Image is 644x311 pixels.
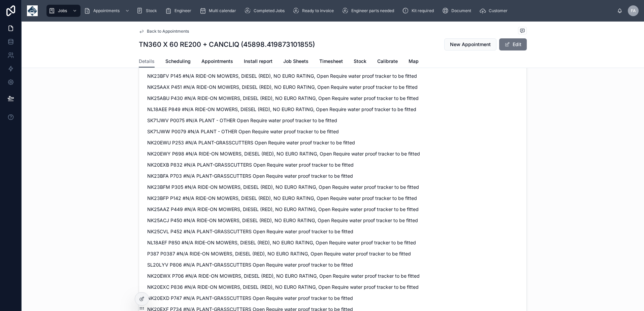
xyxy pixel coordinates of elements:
a: Timesheet [319,55,343,69]
span: Appointments [201,58,233,65]
p: NK20EWX P706 #N/A RIDE-ON MOWERS, DIESEL (RED), NO EURO RATING, Open Require water proof tracker ... [147,272,424,279]
p: NK25ABU P430 #N/A RIDE-ON MOWERS, DIESEL (RED), NO EURO RATING, Open Require water proof tracker ... [147,95,424,102]
a: Engineer [163,5,196,17]
p: P387 P0387 #N/A RIDE-ON MOWERS, DIESEL (RED), NO EURO RATING, Open Require water proof tracker to... [147,250,424,257]
span: New Appointment [450,41,491,48]
p: NK20EWY P698 #N/A RIDE-ON MOWERS, DIESEL (RED), NO EURO RATING, Open Require water proof tracker ... [147,150,424,157]
a: Jobs [46,5,80,17]
p: SK71JWW P0079 #N/A PLANT - OTHER Open Require water proof tracker to be fitted [147,128,424,135]
a: Appointments [82,5,133,17]
a: Customer [477,5,512,17]
a: Scheduling [165,55,191,69]
span: Scheduling [165,58,191,65]
p: NK25AAX P451 #N/A RIDE-ON MOWERS, DIESEL (RED), NO EURO RATING, Open Require water proof tracker ... [147,83,424,91]
p: NK23BFM P305 #N/A RIDE-ON MOWERS, DIESEL (RED), NO EURO RATING, Open Require water proof tracker ... [147,183,424,191]
a: Install report [244,55,272,69]
a: Calibrate [377,55,398,69]
p: NL18AEF P850 #N/A RIDE-ON MOWERS, DIESEL (RED), NO EURO RATING, Open Require water proof tracker ... [147,239,424,246]
a: Appointments [201,55,233,69]
span: Back to Appointments [147,29,189,34]
span: Stock [146,8,157,13]
span: Document [451,8,471,13]
p: NK25AAZ P449 #N/A RIDE-ON MOWERS, DIESEL (RED), NO EURO RATING, Open Require water proof tracker ... [147,206,424,213]
span: Details [139,58,155,65]
a: Multi calendar [197,5,241,17]
span: Kit required [412,8,434,13]
a: Kit required [400,5,439,17]
a: Back to Appointments [139,29,189,34]
p: NK23BFA P703 #N/A PLANT-GRASSCUTTERS Open Require water proof tracker to be fitted [147,172,424,179]
p: SK71JWV P0075 #N/A PLANT - OTHER Open Require water proof tracker to be fitted [147,117,424,124]
span: Engineer [174,8,191,13]
p: NK23BFV P145 #N/A RIDE-ON MOWERS, DIESEL (RED), NO EURO RATING, Open Require water proof tracker ... [147,72,424,79]
span: Stock [354,58,366,65]
button: Edit [499,38,527,50]
a: Job Sheets [283,55,309,69]
p: NL18AEE P849 #N/A RIDE-ON MOWERS, DIESEL (RED), NO EURO RATING, Open Require water proof tracker ... [147,106,424,113]
span: Engineer parts needed [351,8,394,13]
a: Completed Jobs [242,5,289,17]
a: Document [440,5,476,17]
p: NK25ACJ P450 #N/A RIDE-ON MOWERS, DIESEL (RED), NO EURO RATING, Open Require water proof tracker ... [147,217,424,224]
a: Stock [354,55,366,69]
a: Stock [134,5,162,17]
p: NK20EXB P832 #N/A PLANT-GRASSCUTTERS Open Require water proof tracker to be fitted [147,161,424,168]
span: Appointments [93,8,120,13]
span: Customer [489,8,508,13]
button: New Appointment [444,38,496,50]
a: Details [139,55,155,68]
a: Map [409,55,419,69]
img: App logo [27,5,38,16]
span: Job Sheets [283,58,309,65]
span: Install report [244,58,272,65]
p: NK20EWU P253 #N/A PLANT-GRASSCUTTERS Open Require water proof tracker to be fitted [147,139,424,146]
div: scrollable content [43,3,617,18]
span: Calibrate [377,58,398,65]
p: NK25CVL P452 #N/A PLANT-GRASSCUTTERS Open Require water proof tracker to be fitted [147,228,424,235]
a: Engineer parts needed [340,5,399,17]
span: Ready to invoice [302,8,334,13]
span: Completed Jobs [254,8,285,13]
a: Ready to invoice [291,5,339,17]
p: NK20EXD P747 #N/A PLANT-GRASSCUTTERS Open Require water proof tracker to be fitted [147,295,424,302]
p: NK23BFP P142 #N/A RIDE-ON MOWERS, DIESEL (RED), NO EURO RATING, Open Require water proof tracker ... [147,195,424,202]
span: Map [409,58,419,65]
p: NK20EXC P836 #N/A RIDE-ON MOWERS, DIESEL (RED), NO EURO RATING, Open Require water proof tracker ... [147,283,424,290]
p: SL20LYV P806 #N/A PLANT-GRASSCUTTERS Open Require water proof tracker to be fitted [147,261,424,268]
span: FA [631,8,636,13]
span: Jobs [58,8,67,13]
span: Multi calendar [209,8,236,13]
span: Timesheet [319,58,343,65]
h1: TN360 X 60 RE200 + CANCLIQ (45898.419873101855) [139,40,315,49]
